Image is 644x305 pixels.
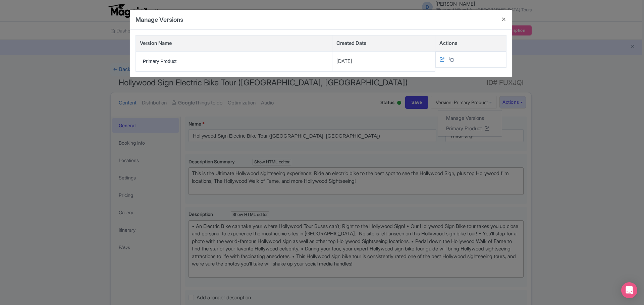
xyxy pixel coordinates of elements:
th: Version Name [136,35,332,52]
div: Open Intercom Messenger [621,282,637,298]
th: Actions [435,35,506,52]
td: [DATE] [332,51,435,71]
h4: Manage Versions [136,15,183,24]
button: Close [496,10,512,29]
th: Created Date [332,35,435,52]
